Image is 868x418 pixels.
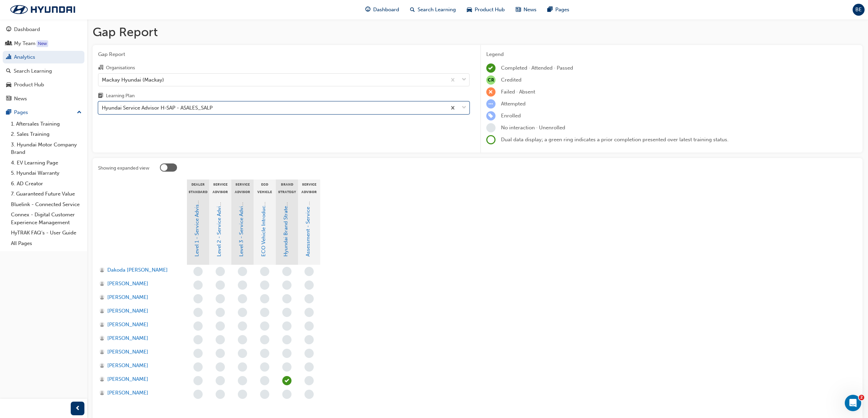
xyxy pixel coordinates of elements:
span: learningRecordVerb_NONE-icon [304,362,314,372]
a: news-iconNews [510,3,542,17]
span: No interaction · Unenrolled [501,125,565,131]
span: learningRecordVerb_ATTEMPT-icon [486,99,496,109]
a: Bluelink - Connected Service [8,199,84,210]
div: Hyundai Service Advisor H-SAP - ASALES_SALP [102,104,213,112]
span: learningRecordVerb_NONE-icon [193,308,203,317]
span: learningRecordVerb_NONE-icon [304,376,314,385]
span: [PERSON_NAME] [107,321,148,329]
span: [PERSON_NAME] [107,375,148,383]
a: 7. Guaranteed Future Value [8,189,84,199]
span: learningRecordVerb_NONE-icon [238,280,247,290]
span: Pages [555,6,569,14]
span: learningRecordVerb_NONE-icon [260,349,269,358]
span: learningRecordVerb_NONE-icon [216,280,225,290]
span: Failed · Absent [501,89,535,95]
span: organisation-icon [98,65,103,71]
div: Showing expanded view [98,165,149,172]
span: Attempted [501,101,526,107]
div: Product Hub [14,81,44,89]
a: [PERSON_NAME] [99,280,180,288]
a: 1. Aftersales Training [8,119,84,129]
div: Dealer Standard 8 - Mandatory Training - HSAP [187,179,209,197]
span: guage-icon [6,27,11,33]
span: null-icon [486,75,496,85]
span: learningRecordVerb_NONE-icon [282,362,291,372]
span: [PERSON_NAME] [107,348,148,356]
span: [PERSON_NAME] [107,293,148,301]
span: learningRecordVerb_NONE-icon [216,308,225,317]
div: Tooltip anchor [37,40,48,47]
span: learningRecordVerb_NONE-icon [238,294,247,303]
span: [PERSON_NAME] [107,362,148,370]
span: learningRecordVerb_NONE-icon [193,280,203,290]
span: [PERSON_NAME] [107,307,148,315]
span: learningRecordVerb_NONE-icon [193,376,203,385]
a: 3. Hyundai Motor Company Brand [8,140,84,158]
span: Enrolled [501,113,521,119]
a: car-iconProduct Hub [461,3,510,17]
a: search-iconSearch Learning [405,3,461,17]
span: learningRecordVerb_NONE-icon [193,267,203,276]
span: Gap Report [98,51,470,58]
a: [PERSON_NAME] [99,375,180,383]
span: learningRecordVerb_NONE-icon [216,335,225,344]
span: search-icon [410,5,415,14]
span: learningRecordVerb_NONE-icon [282,349,291,358]
span: learningRecordVerb_NONE-icon [238,362,247,372]
a: [PERSON_NAME] [99,348,180,356]
span: car-icon [6,82,11,88]
span: pages-icon [547,5,553,14]
a: Connex - Digital Customer Experience Management [8,210,84,228]
span: learningRecordVerb_NONE-icon [216,267,225,276]
span: search-icon [6,68,11,74]
span: learningRecordVerb_NONE-icon [193,335,203,344]
a: 4. EV Learning Page [8,158,84,168]
span: Dual data display; a green ring indicates a prior completion presented over latest training status. [501,136,729,143]
span: learningRecordVerb_NONE-icon [304,349,314,358]
a: 6. AD Creator [8,178,84,189]
span: learningRecordVerb_NONE-icon [304,390,314,399]
a: ECO Vehicle Introduction and Safety Awareness [260,144,267,257]
span: learningRecordVerb_NONE-icon [193,390,203,399]
a: Product Hub [3,78,84,91]
span: people-icon [6,41,11,47]
span: learningRecordVerb_NONE-icon [238,308,247,317]
a: All Pages [8,238,84,249]
span: learningRecordVerb_NONE-icon [304,321,314,331]
span: learningRecordVerb_NONE-icon [260,321,269,331]
button: DashboardMy TeamAnalyticsSearch LearningProduct HubNews [3,22,84,106]
span: learningRecordVerb_NONE-icon [304,335,314,344]
span: learningRecordVerb_NONE-icon [282,280,291,290]
span: Dakoda [PERSON_NAME] [107,266,168,274]
a: Dashboard [3,23,84,36]
span: learningRecordVerb_NONE-icon [216,362,225,372]
span: learningRecordVerb_NONE-icon [304,294,314,303]
span: chart-icon [6,54,11,60]
div: Organisations [106,64,135,71]
a: [PERSON_NAME] [99,293,180,301]
span: pages-icon [6,110,11,116]
span: learningRecordVerb_NONE-icon [260,267,269,276]
span: 2 [859,395,864,400]
span: learningRecordVerb_NONE-icon [238,321,247,331]
span: learningRecordVerb_NONE-icon [282,267,291,276]
span: learningRecordVerb_NONE-icon [216,321,225,331]
a: HyTRAK FAQ's - User Guide [8,228,84,238]
span: Completed · Attended · Passed [501,65,573,71]
span: car-icon [467,5,472,14]
span: learningRecordVerb_NONE-icon [304,280,314,290]
img: Trak [3,2,82,17]
div: News [14,95,27,103]
span: learningRecordVerb_NONE-icon [238,267,247,276]
h1: Gap Report [93,25,863,40]
span: learningplan-icon [98,93,103,99]
span: Search Learning [418,6,456,14]
div: Legend [486,51,857,58]
span: learningRecordVerb_ENROLL-icon [486,111,496,120]
div: Service Advisor Level 2 [209,179,231,197]
span: learningRecordVerb_NONE-icon [260,376,269,385]
span: learningRecordVerb_NONE-icon [260,308,269,317]
span: learningRecordVerb_NONE-icon [260,280,269,290]
span: news-icon [6,96,11,102]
